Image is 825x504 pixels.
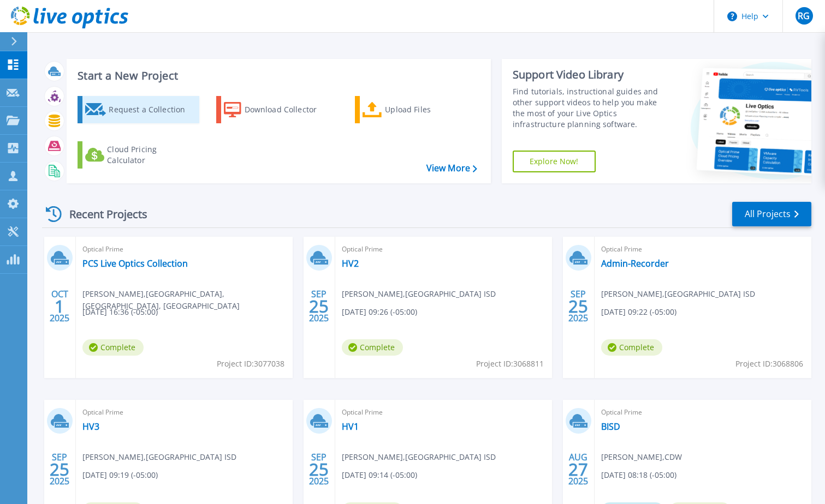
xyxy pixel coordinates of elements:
a: All Projects [732,202,811,226]
a: HV2 [342,258,359,269]
span: Optical Prime [82,243,286,255]
a: Cloud Pricing Calculator [78,141,199,169]
span: [DATE] 16:36 (-05:00) [82,306,158,318]
span: Optical Prime [342,243,545,255]
a: HV1 [342,421,359,432]
a: Request a Collection [78,96,199,123]
span: [DATE] 08:18 (-05:00) [601,469,676,481]
a: Upload Files [355,96,477,123]
div: Find tutorials, instructional guides and other support videos to help you make the most of your L... [513,86,668,130]
div: Support Video Library [513,68,668,82]
div: Upload Files [385,99,472,121]
span: [PERSON_NAME] , [GEOGRAPHIC_DATA], [GEOGRAPHIC_DATA], [GEOGRAPHIC_DATA] [82,288,293,312]
span: 1 [55,302,64,311]
div: OCT 2025 [49,286,70,326]
span: Complete [601,339,662,356]
span: Project ID: 3068806 [735,358,803,370]
div: AUG 2025 [568,449,589,489]
span: 25 [568,302,588,311]
h3: Start a New Project [78,70,477,82]
span: Optical Prime [342,406,545,418]
span: Optical Prime [601,243,805,255]
div: Cloud Pricing Calculator [107,144,194,166]
div: SEP 2025 [568,286,589,326]
span: [PERSON_NAME] , [GEOGRAPHIC_DATA] ISD [342,451,496,463]
a: View More [426,163,477,173]
div: SEP 2025 [49,449,70,489]
div: Recent Projects [42,201,162,227]
div: SEP 2025 [308,449,329,489]
span: 27 [568,465,588,474]
div: SEP 2025 [308,286,329,326]
span: [PERSON_NAME] , [GEOGRAPHIC_DATA] ISD [601,288,755,300]
div: Download Collector [245,99,332,121]
span: [PERSON_NAME] , [GEOGRAPHIC_DATA] ISD [82,451,236,463]
a: Explore Now! [513,151,596,172]
span: Project ID: 3077038 [217,358,284,370]
span: 25 [50,465,69,474]
span: 25 [309,465,329,474]
span: [DATE] 09:19 (-05:00) [82,469,158,481]
span: [DATE] 09:14 (-05:00) [342,469,417,481]
span: Project ID: 3068811 [476,358,544,370]
span: Optical Prime [601,406,805,418]
span: Complete [342,339,403,356]
a: HV3 [82,421,99,432]
div: Request a Collection [109,99,196,121]
span: 25 [309,302,329,311]
a: Admin-Recorder [601,258,669,269]
span: [PERSON_NAME] , [GEOGRAPHIC_DATA] ISD [342,288,496,300]
a: Download Collector [216,96,338,123]
span: [DATE] 09:26 (-05:00) [342,306,417,318]
a: BISD [601,421,620,432]
span: [PERSON_NAME] , CDW [601,451,682,463]
span: Complete [82,339,144,356]
span: RG [798,11,810,20]
a: PCS Live Optics Collection [82,258,188,269]
span: [DATE] 09:22 (-05:00) [601,306,676,318]
span: Optical Prime [82,406,286,418]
